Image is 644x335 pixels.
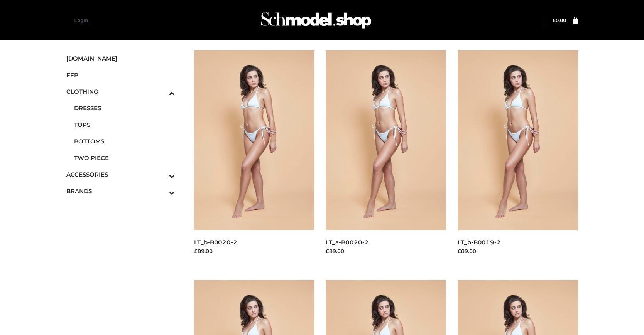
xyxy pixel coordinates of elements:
span: ACCESSORIES [66,170,175,179]
span: TWO PIECE [74,153,175,162]
a: BOTTOMS [74,133,175,150]
span: FFP [66,71,175,79]
span: BOTTOMS [74,137,175,146]
img: Schmodel Admin 964 [258,5,374,35]
a: CLOTHINGToggle Submenu [66,83,175,100]
span: [DOMAIN_NAME] [66,54,175,63]
div: £89.00 [194,247,314,255]
span: BRANDS [66,187,175,195]
span: DRESSES [74,104,175,113]
span: £ [553,17,556,23]
a: TWO PIECE [74,150,175,166]
a: LT_b-B0020-2 [194,239,237,246]
a: ACCESSORIESToggle Submenu [66,166,175,183]
span: TOPS [74,120,175,129]
button: Toggle Submenu [148,183,175,199]
a: TOPS [74,116,175,133]
div: £89.00 [458,247,578,255]
a: [DOMAIN_NAME] [66,50,175,67]
a: LT_a-B0020-2 [326,239,368,246]
a: FFP [66,67,175,83]
a: Login [74,17,88,23]
a: DRESSES [74,100,175,116]
span: CLOTHING [66,87,175,96]
button: Toggle Submenu [148,83,175,100]
div: £89.00 [326,247,446,255]
a: BRANDSToggle Submenu [66,183,175,199]
a: LT_b-B0019-2 [458,239,501,246]
bdi: 0.00 [553,17,566,23]
button: Toggle Submenu [148,166,175,183]
a: £0.00 [553,17,566,23]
